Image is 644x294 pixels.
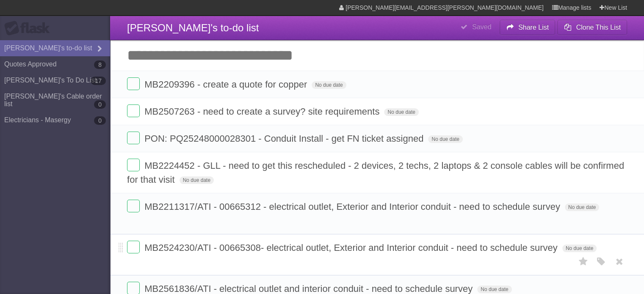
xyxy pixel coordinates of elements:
[144,201,562,212] span: MB2211317/ATI - 00665312 - electrical outlet, Exterior and Interior conduit - need to schedule su...
[180,176,214,184] span: No due date
[565,203,599,211] span: No due date
[144,283,475,294] span: MB2561836/ATI - electrical outlet and interior conduit - need to schedule survey
[576,24,621,31] b: Clone This List
[144,106,381,117] span: MB2507263 - need to create a survey? site requirements
[428,135,462,143] span: No due date
[127,77,140,90] label: Done
[144,133,426,144] span: PON: PQ25248000028301 - Conduit Install - get FN ticket assigned
[562,245,597,252] span: No due date
[4,21,55,36] div: Flask
[575,255,591,269] label: Star task
[557,20,627,35] button: Clone This List
[127,200,140,212] label: Done
[144,79,309,90] span: MB2209396 - create a quote for copper
[127,22,259,33] span: [PERSON_NAME]'s to-do list
[127,104,140,117] label: Done
[127,132,140,144] label: Done
[384,108,418,116] span: No due date
[312,81,346,89] span: No due date
[94,116,106,125] b: 0
[144,242,559,253] span: MB2524230/ATI - 00665308- electrical outlet, Exterior and Interior conduit - need to schedule survey
[127,241,140,253] label: Done
[477,286,511,293] span: No due date
[127,159,140,171] label: Done
[94,100,106,109] b: 0
[127,160,624,185] span: MB2224452 - GLL - need to get this rescheduled - 2 devices, 2 techs, 2 laptops & 2 console cables...
[500,20,556,35] button: Share List
[472,23,491,30] b: Saved
[91,77,106,85] b: 17
[518,24,549,31] b: Share List
[94,60,106,69] b: 8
